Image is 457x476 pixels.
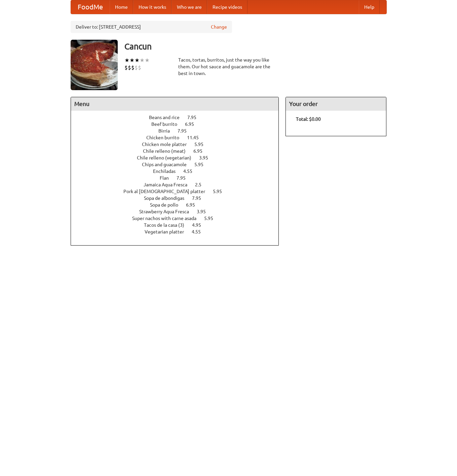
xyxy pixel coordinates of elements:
a: Vegetarian platter 4.55 [145,229,213,234]
span: Pork al [DEMOGRAPHIC_DATA] platter [123,189,212,194]
a: FoodMe [71,0,110,14]
div: Tacos, tortas, burritos, just the way you like them. Our hot sauce and guacamole are the best in ... [178,57,279,77]
li: $ [124,64,128,71]
span: Chicken burrito [146,135,186,140]
a: Change [211,24,227,30]
a: Enchiladas 4.55 [153,169,205,174]
div: Deliver to: [STREET_ADDRESS] [71,21,232,33]
a: Who we are [172,0,207,14]
span: Jamaica Aqua Fresca [144,182,194,187]
span: 6.95 [193,148,209,154]
li: ★ [135,57,140,64]
a: Sopa de albondigas 7.95 [144,195,214,201]
span: 4.95 [192,222,208,228]
span: Flan [160,175,176,181]
a: Chicken burrito 11.45 [146,135,211,140]
li: ★ [145,57,150,64]
a: Chips and guacamole 5.95 [142,162,216,167]
li: ★ [140,57,145,64]
span: 7.95 [187,115,203,120]
span: 7.95 [178,128,193,134]
a: Sopa de pollo 6.95 [150,202,207,208]
span: 6.95 [186,202,202,208]
span: 7.95 [177,175,192,181]
a: How it works [133,0,172,14]
h4: Your order [286,97,386,111]
span: Chicken mole platter [142,142,193,147]
span: Vegetarian platter [145,229,191,234]
a: Strawberry Aqua Fresca 3.95 [139,209,218,214]
span: 5.95 [194,162,210,167]
a: Super nachos with carne asada 5.95 [132,216,226,221]
a: Jamaica Aqua Fresca 2.5 [144,182,214,187]
a: Tacos de la casa (3) 4.95 [144,222,214,228]
a: Beans and rice 7.95 [149,115,209,120]
span: 3.95 [197,209,213,214]
span: Beans and rice [149,115,186,120]
li: $ [128,64,131,71]
span: 6.95 [185,121,201,127]
span: 11.45 [187,135,205,140]
span: 4.55 [192,229,207,234]
h4: Menu [71,97,279,111]
span: Chile relleno (meat) [143,148,192,154]
span: 4.55 [183,169,199,174]
a: Birria 7.95 [158,128,199,134]
b: Total: $0.00 [296,116,321,122]
span: 5.95 [204,216,220,221]
li: ★ [129,57,135,64]
a: Flan 7.95 [160,175,198,181]
a: Home [110,0,133,14]
a: Pork al [DEMOGRAPHIC_DATA] platter 5.95 [123,189,234,194]
span: Tacos de la casa (3) [144,222,191,228]
a: Chile relleno (meat) 6.95 [143,148,215,154]
span: Super nachos with carne asada [132,216,203,221]
span: Chile relleno (vegetarian) [137,155,198,160]
a: Chicken mole platter 5.95 [142,142,216,147]
li: $ [138,64,141,71]
span: 2.5 [195,182,208,187]
span: Enchiladas [153,169,182,174]
span: 3.95 [199,155,215,160]
a: Chile relleno (vegetarian) 3.95 [137,155,221,160]
img: angular.jpg [71,40,118,90]
span: 7.95 [192,195,208,201]
li: ★ [124,57,129,64]
span: Chips and guacamole [142,162,193,167]
span: Sopa de pollo [150,202,185,208]
a: Help [359,0,380,14]
span: Birria [158,128,177,134]
li: $ [135,64,138,71]
span: 5.95 [213,189,229,194]
span: Beef burrito [151,121,184,127]
li: $ [131,64,135,71]
span: 5.95 [194,142,210,147]
a: Recipe videos [207,0,247,14]
span: Sopa de albondigas [144,195,191,201]
a: Beef burrito 6.95 [151,121,206,127]
h3: Cancun [124,40,387,53]
span: Strawberry Aqua Fresca [139,209,196,214]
